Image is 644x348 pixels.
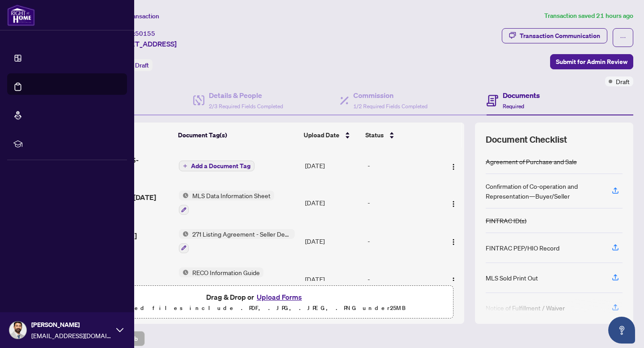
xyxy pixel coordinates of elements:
span: Draft [616,76,630,86]
button: Transaction Communication [502,28,607,43]
p: Supported files include .PDF, .JPG, .JPEG, .PNG under 25 MB [63,303,448,314]
button: Add a Document Tag [179,160,254,172]
button: Add a Document Tag [179,161,254,171]
th: Document Tag(s) [174,123,300,148]
img: Status Icon [179,191,189,200]
td: [DATE] [301,148,364,183]
div: - [368,161,439,170]
button: Status IconRECO Information Guide [179,267,263,292]
span: Add a Document Tag [191,163,250,169]
span: Document Checklist [486,133,567,146]
th: Upload Date [300,123,362,148]
span: Submit for Admin Review [556,55,627,69]
span: Drag & Drop orUpload FormsSupported files include .PDF, .JPG, .JPEG, .PNG under25MB [58,286,453,319]
img: Status Icon [179,229,189,239]
button: Open asap [608,317,635,344]
div: Transaction Communication [520,29,600,43]
img: Profile Icon [9,322,26,339]
div: FINTRAC PEP/HIO Record [486,243,559,253]
span: [EMAIL_ADDRESS][DOMAIN_NAME] [31,331,112,340]
img: logo [7,4,35,26]
button: Logo [446,158,461,173]
button: Logo [446,195,461,210]
span: Draft [135,61,149,69]
img: Status Icon [179,267,189,277]
div: - [368,274,439,284]
span: 50155 [135,30,155,38]
span: Required [503,103,524,110]
span: 1/2 Required Fields Completed [353,103,428,110]
h4: Commission [353,90,428,101]
td: [DATE] [301,260,364,299]
span: [STREET_ADDRESS] [111,38,177,49]
span: Status [365,130,384,140]
div: Confirmation of Co-operation and Representation—Buyer/Seller [486,181,601,201]
span: MLS Data Information Sheet [189,191,274,200]
button: Status IconMLS Data Information Sheet [179,191,274,215]
span: Drag & Drop or [206,291,305,303]
button: Status Icon271 Listing Agreement - Seller Designated Representation Agreement Authority to Offer ... [179,229,295,253]
span: ellipsis [620,34,626,41]
span: Upload Date [304,130,339,140]
th: Status [362,123,440,148]
h4: Documents [503,90,540,101]
div: FINTRAC ID(s) [486,216,526,225]
td: [DATE] [301,183,364,222]
img: Logo [450,277,457,284]
div: - [368,198,439,208]
span: plus [183,164,187,168]
span: 2/3 Required Fields Completed [209,103,283,110]
img: Logo [450,238,457,246]
div: MLS Sold Print Out [486,273,538,283]
td: [DATE] [301,222,364,260]
span: View Transaction [111,12,159,20]
button: Logo [446,272,461,286]
img: Logo [450,163,457,170]
span: 271 Listing Agreement - Seller Designated Representation Agreement Authority to Offer for Sale [189,229,295,239]
h4: Details & People [209,90,283,101]
button: Logo [446,234,461,248]
div: Agreement of Purchase and Sale [486,157,577,166]
article: Transaction saved 21 hours ago [544,11,633,21]
div: - [368,236,439,246]
button: Upload Forms [254,291,305,303]
img: Logo [450,200,457,208]
span: RECO Information Guide [189,267,263,277]
button: Submit for Admin Review [550,54,633,69]
span: [PERSON_NAME] [31,320,112,330]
